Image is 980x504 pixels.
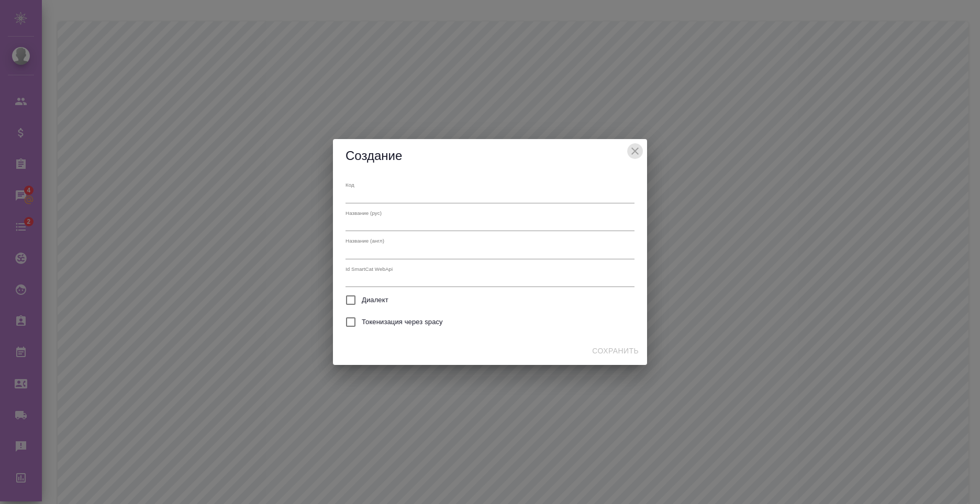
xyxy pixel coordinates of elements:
[346,210,382,215] label: Название (рус)
[362,317,443,327] span: Токенизация через spacy
[346,238,384,244] label: Название (англ)
[346,182,354,188] label: Код
[346,148,402,163] span: Создание
[362,295,388,305] span: Диалект
[627,143,643,159] button: close
[346,266,393,271] label: Id SmartCat WebApi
